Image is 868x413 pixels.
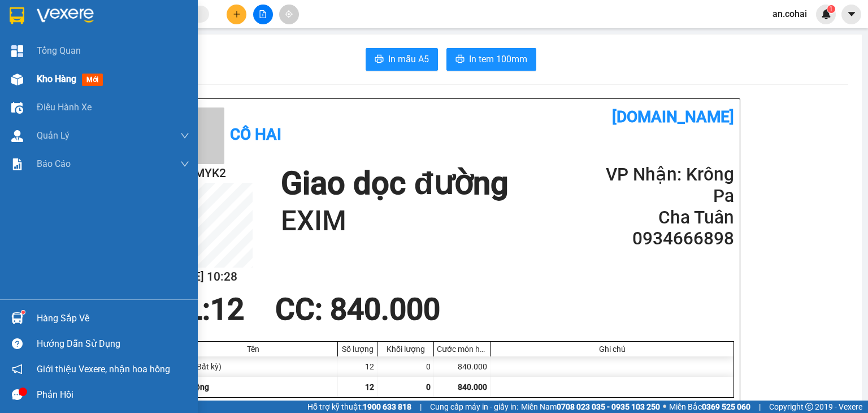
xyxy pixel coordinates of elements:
h2: 0934666898 [598,228,734,249]
span: file-add [259,10,267,18]
div: Cước món hàng [437,345,487,354]
button: printerIn tem 100mm [446,48,536,71]
span: Giới thiệu Vexere, nhận hoa hồng [37,362,170,376]
h1: Giao dọc đường [281,164,508,203]
span: copyright [805,403,813,411]
button: plus [227,5,246,24]
sup: 1 [21,311,25,314]
span: Báo cáo [37,157,71,171]
h1: EXIM [281,203,508,239]
img: icon-new-feature [821,9,831,19]
div: Hướng dẫn sử dụng [37,335,189,352]
span: plus [233,10,241,18]
strong: 0708 023 035 - 0935 103 250 [557,402,660,411]
div: 0 [377,356,434,377]
span: mới [82,74,103,86]
span: caret-down [847,9,857,19]
span: Miền Bắc [669,401,750,413]
img: warehouse-icon [11,102,23,114]
strong: 1900 633 818 [363,402,411,411]
span: notification [12,364,23,375]
span: Kho hàng [37,74,76,84]
span: message [12,389,23,400]
div: Tên [171,345,335,354]
img: dashboard-icon [11,45,23,57]
b: [DOMAIN_NAME] [612,107,734,126]
span: an.cohai [763,7,816,21]
button: aim [279,5,299,24]
div: Số lượng [341,345,374,354]
sup: 1 [827,5,835,13]
img: warehouse-icon [11,74,23,85]
h2: TXIHMYK2 [168,164,253,183]
span: Cung cấp máy in - giấy in: [430,401,518,413]
div: Khối lượng [380,345,431,354]
div: Ghi chú [493,345,731,354]
span: 1 [829,5,833,13]
span: In tem 100mm [469,52,527,66]
span: 0 [426,382,431,392]
span: Miền Nam [521,401,660,413]
img: warehouse-icon [11,130,23,142]
span: In mẫu A5 [388,52,429,66]
span: down [180,160,189,169]
span: ⚪️ [663,405,666,409]
h2: [DATE] 10:28 [168,268,253,286]
div: Hàng sắp về [37,310,189,327]
span: printer [375,54,384,65]
h2: Cha Tuân [598,207,734,229]
span: printer [455,54,465,65]
div: CC : 840.000 [268,292,447,326]
span: | [759,401,761,413]
h2: VP Nhận: Krông Pa [598,164,734,207]
div: 840.000 [434,356,491,377]
span: aim [285,10,293,18]
span: Điều hành xe [37,100,92,114]
img: warehouse-icon [11,312,23,324]
span: down [180,131,189,140]
span: 12 [210,292,244,327]
strong: 0369 525 060 [702,402,750,411]
span: 12 [365,382,374,392]
img: logo-vxr [10,7,24,24]
button: caret-down [841,5,861,24]
button: file-add [253,5,273,24]
b: Cô Hai [230,125,281,144]
span: question-circle [12,338,23,349]
div: Phản hồi [37,386,189,403]
span: Hỗ trợ kỹ thuật: [307,401,411,413]
span: Tổng Quan [37,44,81,58]
button: printerIn mẫu A5 [366,48,438,71]
div: thung (Bất kỳ) [168,356,338,377]
span: Quản Lý [37,128,70,143]
span: 840.000 [458,382,487,392]
span: | [420,401,422,413]
div: 12 [338,356,377,377]
img: solution-icon [11,158,23,170]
